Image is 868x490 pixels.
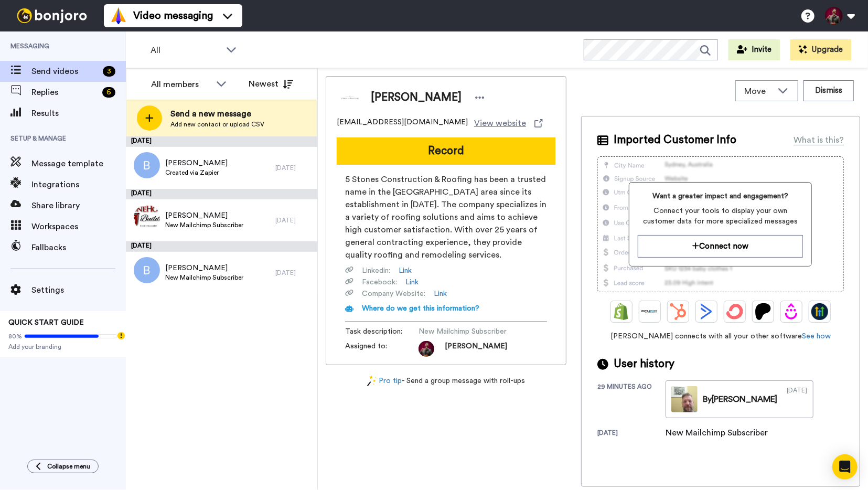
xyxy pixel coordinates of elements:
img: Drip [783,303,800,320]
a: Link [434,289,447,299]
span: New Mailchimp Subscriber [165,273,243,282]
button: Upgrade [790,39,851,60]
div: [DATE] [126,241,317,252]
a: By[PERSON_NAME][DATE] [666,380,813,418]
span: Replies [31,86,98,99]
span: Results [31,107,126,120]
img: ConvertKit [726,303,743,320]
span: [PERSON_NAME] [445,341,507,357]
img: magic-wand.svg [367,376,377,387]
span: All [151,44,221,57]
span: Send videos [31,65,99,78]
div: Open Intercom Messenger [832,454,858,480]
span: Fallbacks [31,241,126,254]
a: Link [405,277,419,287]
img: Shopify [613,303,630,320]
span: Company Website : [362,289,425,299]
a: Link [399,265,412,276]
span: Video messaging [133,8,213,23]
div: [DATE] [126,189,317,199]
img: Patreon [755,303,771,320]
div: [DATE] [275,164,312,172]
div: 3 [103,66,115,77]
span: QUICK START GUIDE [8,319,84,326]
img: Hubspot [670,303,687,320]
span: [EMAIL_ADDRESS][DOMAIN_NAME] [337,117,468,130]
button: Dismiss [803,80,854,101]
button: Newest [241,73,301,94]
span: [PERSON_NAME] connects with all your other software [597,331,844,342]
span: User history [614,356,674,372]
span: Add your branding [8,343,117,351]
img: bj-logo-header-white.svg [13,8,91,23]
span: Task description : [345,326,419,337]
div: 29 minutes ago [597,382,666,418]
div: Tooltip anchor [116,331,126,340]
button: Collapse menu [27,460,99,473]
span: [PERSON_NAME] [165,263,243,273]
span: Where do we get this information? [362,305,479,312]
span: Want a greater impact and engagement? [638,191,803,201]
div: All members [151,78,211,91]
span: Move [744,85,773,98]
a: View website [474,117,543,130]
span: New Mailchimp Subscriber [419,326,518,337]
img: Ontraport [641,303,658,320]
div: - Send a group message with roll-ups [326,376,566,387]
span: New Mailchimp Subscriber [165,221,243,229]
span: [PERSON_NAME] [165,158,228,168]
div: What is this? [794,134,844,146]
div: [DATE] [275,216,312,225]
img: b.png [134,152,160,178]
img: ActiveCampaign [698,303,715,320]
span: Settings [31,284,126,296]
span: Integrations [31,178,126,191]
div: 6 [102,87,115,98]
span: 80% [8,332,22,340]
span: View website [474,117,526,130]
span: Connect your tools to display your own customer data for more specialized messages [638,206,803,227]
div: New Mailchimp Subscriber [666,427,768,439]
button: Invite [728,39,780,60]
span: Imported Customer Info [614,132,736,148]
img: Image of Stace DeBusk [337,84,363,111]
div: [DATE] [597,429,666,439]
a: Pro tip [367,376,402,387]
span: Workspaces [31,220,126,233]
button: Record [337,137,555,165]
div: [DATE] [275,269,312,277]
button: Connect now [638,235,803,258]
span: Linkedin : [362,265,390,276]
div: [DATE] [126,136,317,147]
span: Share library [31,199,126,212]
span: 5 Stones Construction & Roofing has been a trusted name in the [GEOGRAPHIC_DATA] area since its e... [345,173,547,261]
span: Add new contact or upload CSV [170,120,264,129]
a: See how [802,333,831,340]
img: GoHighLevel [811,303,828,320]
span: Collapse menu [47,462,90,471]
img: 47a4c8fe-b00e-4aec-99b2-512544883f7a-thumb.jpg [671,386,698,412]
img: d923b0b4-c548-4750-9d5e-73e83e3289c6-1756157360.jpg [419,341,434,357]
div: By [PERSON_NAME] [703,393,778,406]
span: [PERSON_NAME] [371,90,462,105]
span: [PERSON_NAME] [165,210,243,221]
img: vm-color.svg [110,7,127,24]
span: Message template [31,157,126,170]
div: [DATE] [787,386,808,412]
img: 28e523c8-c82f-45a7-b60c-280c8bf0ad90.jpg [134,205,160,231]
span: Assigned to: [345,341,419,357]
span: Facebook : [362,277,397,287]
span: Send a new message [170,108,264,120]
img: b.png [134,257,160,283]
span: Created via Zapier [165,168,228,177]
